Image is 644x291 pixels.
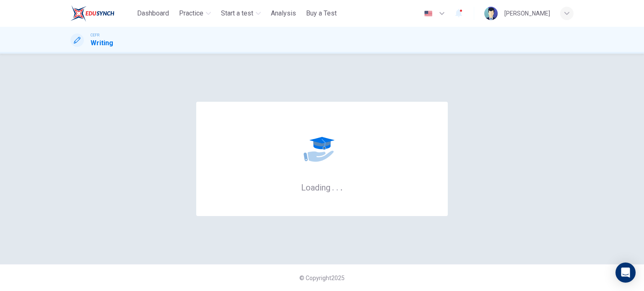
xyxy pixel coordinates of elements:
[306,8,337,18] span: Buy a Test
[615,263,636,283] div: Open Intercom Messenger
[137,8,169,18] span: Dashboard
[91,38,113,48] h1: Writing
[267,6,299,21] button: Analysis
[340,180,343,193] h6: .
[332,180,335,193] h6: .
[299,275,345,281] span: © Copyright 2025
[504,8,550,18] div: [PERSON_NAME]
[218,6,264,21] button: Start a test
[271,8,296,18] span: Analysis
[221,8,253,18] span: Start a test
[301,182,343,193] h6: Loading
[134,6,172,21] button: Dashboard
[176,6,214,21] button: Practice
[70,5,114,22] img: ELTC logo
[303,6,340,21] button: Buy a Test
[91,32,99,38] span: CEFR
[484,7,498,20] img: Profile picture
[179,8,203,18] span: Practice
[70,5,134,22] a: ELTC logo
[423,10,434,17] img: en
[336,180,339,193] h6: .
